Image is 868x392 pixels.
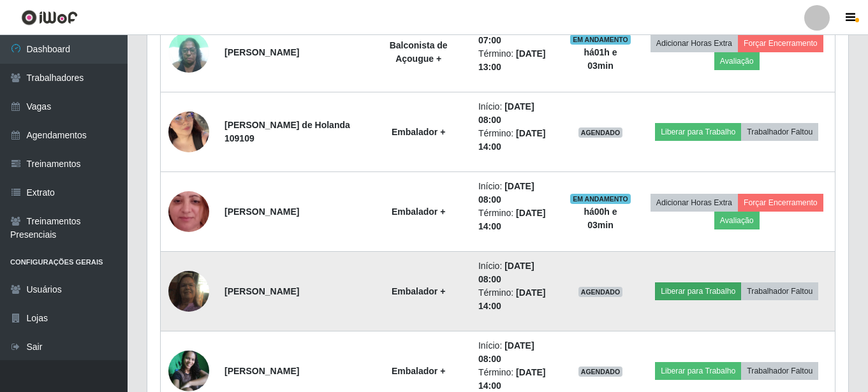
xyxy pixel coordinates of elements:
strong: há 00 h e 03 min [584,207,617,230]
strong: [PERSON_NAME] [224,286,299,296]
button: Adicionar Horas Extra [651,34,738,52]
strong: Balconista de Açougue + [390,40,448,64]
span: AGENDADO [578,287,623,297]
img: 1736442244800.jpeg [168,166,209,257]
span: EM ANDAMENTO [570,194,631,204]
strong: Embalador + [392,207,445,217]
button: Forçar Encerramento [738,34,823,52]
button: Liberar para Trabalho [655,282,741,300]
img: CoreUI Logo [21,10,78,25]
button: Forçar Encerramento [738,194,823,212]
img: 1742916176558.jpeg [168,255,209,328]
span: AGENDADO [578,127,623,138]
li: Término: [478,207,555,233]
button: Liberar para Trabalho [655,123,741,141]
img: 1743109633482.jpeg [168,351,209,391]
strong: [PERSON_NAME] de Holanda 109109 [224,120,350,143]
li: Início: [478,180,555,207]
strong: [PERSON_NAME] [224,207,299,217]
strong: Embalador + [392,286,445,296]
strong: Embalador + [392,366,445,376]
li: Início: [478,259,555,286]
strong: [PERSON_NAME] [224,47,299,57]
li: Início: [478,339,555,366]
img: 1731613491731.jpeg [168,96,209,168]
strong: [PERSON_NAME] [224,366,299,376]
button: Avaliação [714,52,760,70]
span: AGENDADO [578,367,623,377]
li: Término: [478,286,555,313]
button: Liberar para Trabalho [655,362,741,380]
li: Término: [478,127,555,154]
button: Trabalhador Faltou [741,282,818,300]
time: [DATE] 08:00 [478,101,534,125]
span: EM ANDAMENTO [570,34,631,45]
img: 1704231584676.jpeg [168,25,209,79]
li: Término: [478,47,555,74]
time: [DATE] 08:00 [478,261,534,284]
button: Avaliação [714,212,760,229]
li: Início: [478,100,555,127]
button: Trabalhador Faltou [741,123,818,141]
strong: há 01 h e 03 min [584,47,617,71]
time: [DATE] 08:00 [478,181,534,205]
button: Adicionar Horas Extra [651,194,738,212]
button: Trabalhador Faltou [741,362,818,380]
strong: Embalador + [392,127,445,137]
time: [DATE] 08:00 [478,340,534,364]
